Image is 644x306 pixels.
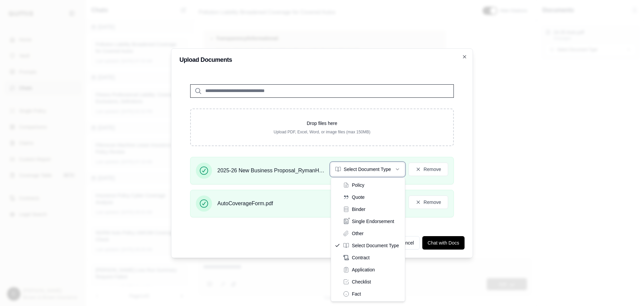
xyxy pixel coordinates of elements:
span: Quote [352,194,365,201]
button: Chat with Docs [422,236,465,250]
span: Application [352,266,375,273]
p: Drop files here [202,120,442,127]
span: Fact [352,291,361,297]
span: Single Endorsement [352,218,394,225]
p: Upload PDF, Excel, Word, or image files (max 150MB) [202,129,442,135]
button: Remove [409,195,448,209]
button: Remove [409,163,448,176]
h2: Upload Documents [179,57,465,63]
span: Binder [352,206,365,213]
span: Select Document Type [352,242,399,249]
span: Other [352,230,364,237]
span: Checklist [352,278,371,285]
span: 2025-26 New Business Proposal_RymanHosp.pdf [217,167,325,175]
span: Policy [352,182,364,188]
button: Cancel [393,236,420,250]
span: AutoCoverageForm.pdf [217,200,273,208]
span: Contract [352,254,370,261]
